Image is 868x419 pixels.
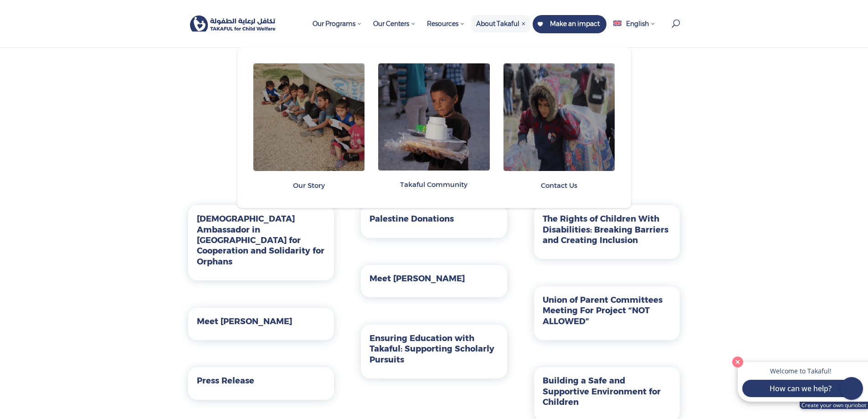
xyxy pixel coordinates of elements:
[800,402,868,409] a: Create your own quriobot
[370,274,465,284] a: Meet [PERSON_NAME]
[400,180,467,189] span: Takaful Community
[476,20,526,28] span: About Takaful
[503,173,615,197] a: Contact Us
[308,15,366,47] a: Our Programs
[370,214,454,224] a: Palestine Donations
[543,214,668,245] a: The Rights of Children With Disabilities: Breaking Barriers and Creating Inclusion
[626,20,649,28] span: English
[742,380,859,397] button: How can we help?
[197,316,292,326] a: Meet [PERSON_NAME]
[541,181,577,190] span: Contact Us
[427,20,465,28] span: Resources
[422,15,469,47] a: Resources
[197,214,324,267] a: [DEMOGRAPHIC_DATA] Ambassador in [GEOGRAPHIC_DATA] for Cooperation and Solidarity for Orphans
[747,367,854,375] p: Welcome to Takaful!
[609,15,659,47] a: English
[197,376,254,386] a: Press Release
[369,15,420,47] a: Our Centers
[543,295,663,326] a: Union of Parent Committees Meeting For Project “NOT ALLOWED”
[293,181,325,190] span: Our Story
[550,20,600,28] span: Make an impact
[188,98,680,128] h1: Results for "1"
[378,172,490,196] a: Takaful Community
[370,333,494,365] a: Ensuring Education with Takaful: Supporting Scholarly Pursuits
[543,376,661,407] a: Building a Safe and Supportive Environment for Children
[373,20,416,28] span: Our Centers
[472,15,530,47] a: About Takaful
[313,20,362,28] span: Our Programs
[253,173,365,197] a: Our Story
[730,354,745,370] button: Close
[190,16,276,32] img: Takaful
[533,15,606,33] a: Make an impact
